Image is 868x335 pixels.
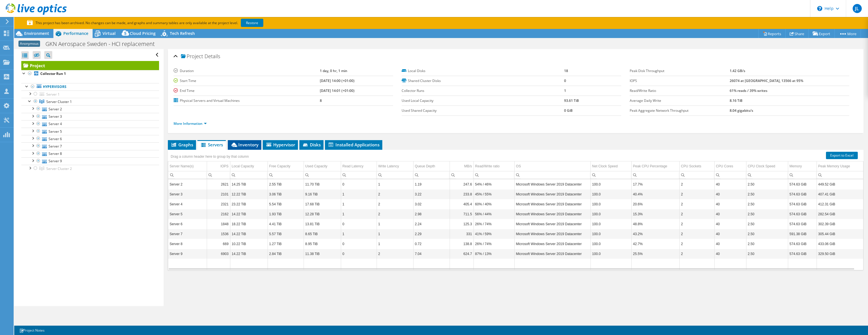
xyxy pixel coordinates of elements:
[450,229,473,239] td: Column MB/s, Value 331
[808,29,835,38] a: Export
[230,161,268,171] td: Local Capacity Column
[341,219,377,229] td: Column Read Latency, Value 0
[714,249,746,259] td: Column CPU Cores, Value 40
[220,163,229,170] div: IOPS
[268,179,304,189] td: Column Free Capacity, Value 2.55 TiB
[413,179,450,189] td: Column Queue Depth, Value 1.19
[746,209,788,219] td: Column CPU Clock Speed, Value 2.50
[818,163,850,170] div: Peak Memory Usage
[268,219,304,229] td: Column Free Capacity, Value 4.41 TiB
[746,229,788,239] td: Column CPU Clock Speed, Value 2.50
[266,142,295,148] span: Hypervisor
[714,229,746,239] td: Column CPU Cores, Value 40
[230,179,268,189] td: Column Local Capacity, Value 14.25 TiB
[591,171,631,179] td: Column Net Clock Speed, Filter cell
[46,92,60,97] span: Server 1
[788,189,817,199] td: Column Memory, Value 574.63 GiB
[413,199,450,209] td: Column Queue Depth, Value 3.02
[790,163,802,170] div: Memory
[516,163,521,170] div: OS
[377,189,413,199] td: Column Write Latency, Value 2
[40,71,66,76] b: Collector Run 1
[268,171,304,179] td: Column Free Capacity, Filter cell
[788,219,817,229] td: Column Memory, Value 574.63 GiB
[834,29,861,38] a: More
[341,249,377,259] td: Column Read Latency, Value 0
[817,199,863,209] td: Column Peak Memory Usage, Value 412.31 GiB
[377,199,413,209] td: Column Write Latency, Value 2
[328,142,379,148] span: Installed Applications
[450,171,473,179] td: Column MB/s, Filter cell
[341,161,377,171] td: Read Latency Column
[304,239,341,249] td: Column Used Capacity, Value 8.95 TiB
[230,249,268,259] td: Column Local Capacity, Value 14.22 TiB
[450,249,473,259] td: Column MB/s, Value 624.7
[758,29,786,38] a: Reports
[631,239,679,249] td: Column Peak CPU Percentage, Value 42.7%
[304,179,341,189] td: Column Used Capacity, Value 11.70 TiB
[268,161,304,171] td: Free Capacity Column
[24,31,49,36] span: Environment
[631,219,679,229] td: Column Peak CPU Percentage, Value 48.8%
[413,209,450,219] td: Column Queue Depth, Value 2.98
[21,113,159,120] a: Server 3
[168,229,207,239] td: Column Server Name(s), Value Server 7
[679,249,714,259] td: Column CPU Sockets, Value 2
[174,68,320,74] label: Duration
[679,171,714,179] td: Column CPU Sockets, Filter cell
[269,163,291,170] div: Free Capacity
[168,249,207,259] td: Column Server Name(s), Value Server 9
[21,83,159,90] a: Hypervisors
[377,219,413,229] td: Column Write Latency, Value 1
[746,189,788,199] td: Column CPU Clock Speed, Value 2.50
[130,31,156,36] span: Cloud Pricing
[679,239,714,249] td: Column CPU Sockets, Value 2
[748,163,775,170] div: CPU Clock Speed
[788,179,817,189] td: Column Memory, Value 574.63 GiB
[21,165,159,172] a: Server Cluster 2
[679,229,714,239] td: Column CPU Sockets, Value 2
[341,179,377,189] td: Column Read Latency, Value 0
[230,171,268,179] td: Column Local Capacity, Filter cell
[168,161,207,171] td: Server Name(s) Column
[730,98,742,103] b: 8.16 TiB
[377,229,413,239] td: Column Write Latency, Value 1
[207,249,230,259] td: Column IOPS, Value 6903
[592,163,618,170] div: Net Clock Speed
[413,161,450,171] td: Queue Depth Column
[591,179,631,189] td: Column Net Clock Speed, Value 100.0
[564,98,579,103] b: 93.61 TiB
[730,88,767,93] b: 61% reads / 39% writes
[564,88,566,93] b: 1
[18,41,40,47] span: Anonymous
[714,209,746,219] td: Column CPU Cores, Value 40
[415,163,435,170] div: Queue Depth
[788,239,817,249] td: Column Memory, Value 574.63 GiB
[473,209,514,219] td: Column Read/Write ratio, Value 56% / 44%
[168,189,207,199] td: Column Server Name(s), Value Server 3
[343,163,364,170] div: Read Latency
[241,19,263,27] a: Restore
[168,179,207,189] td: Column Server Name(s), Value Server 2
[633,163,667,170] div: Peak CPU Percentage
[817,219,863,229] td: Column Peak Memory Usage, Value 302.39 GiB
[230,199,268,209] td: Column Local Capacity, Value 23.22 TiB
[207,199,230,209] td: Column IOPS, Value 2321
[207,161,230,171] td: IOPS Column
[631,189,679,199] td: Column Peak CPU Percentage, Value 40.4%
[170,163,194,170] div: Server Name(s)
[817,179,863,189] td: Column Peak Memory Usage, Value 449.52 GiB
[377,179,413,189] td: Column Write Latency, Value 1
[630,78,730,84] label: IOPS
[450,179,473,189] td: Column MB/s, Value 247.6
[514,209,591,219] td: Column OS, Value Microsoft Windows Server 2019 Datacenter
[377,249,413,259] td: Column Write Latency, Value 2
[679,189,714,199] td: Column CPU Sockets, Value 2
[21,90,159,98] a: Server 1
[817,171,863,179] td: Column Peak Memory Usage, Filter cell
[746,239,788,249] td: Column CPU Clock Speed, Value 2.50
[473,189,514,199] td: Column Read/Write ratio, Value 45% / 55%
[450,239,473,249] td: Column MB/s, Value 138.8
[402,88,564,94] label: Collector Runs
[377,161,413,171] td: Write Latency Column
